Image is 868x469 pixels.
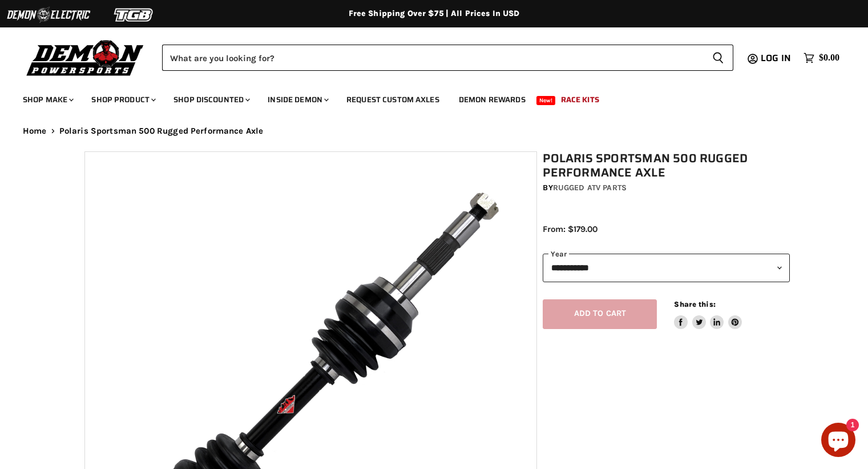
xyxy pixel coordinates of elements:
[819,53,839,63] span: $0.00
[14,83,837,111] ul: Main menu
[543,182,789,194] div: by
[543,224,597,234] span: From: $179.00
[14,88,80,111] a: Shop Make
[674,299,742,330] aside: Share this:
[165,88,257,111] a: Shop Discounted
[552,88,608,111] a: Race Kits
[23,126,47,136] a: Home
[756,53,798,63] a: Log in
[23,37,148,78] img: Demon Powersports
[553,183,627,193] a: Rugged ATV Parts
[536,96,556,105] span: New!
[543,151,789,180] h1: Polaris Sportsman 500 Rugged Performance Axle
[543,254,789,282] select: year
[91,4,177,26] img: TGB Logo 2
[6,4,91,26] img: Demon Electric Logo 2
[162,45,703,71] input: Search
[162,45,733,71] form: Product
[450,88,534,111] a: Demon Rewards
[818,423,859,460] inbox-online-store-chat: Shopify online store chat
[259,88,336,111] a: Inside Demon
[59,126,264,136] span: Polaris Sportsman 500 Rugged Performance Axle
[798,50,845,66] a: $0.00
[83,88,163,111] a: Shop Product
[338,88,448,111] a: Request Custom Axles
[674,300,715,308] span: Share this:
[703,45,733,71] button: Search
[761,51,791,65] span: Log in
